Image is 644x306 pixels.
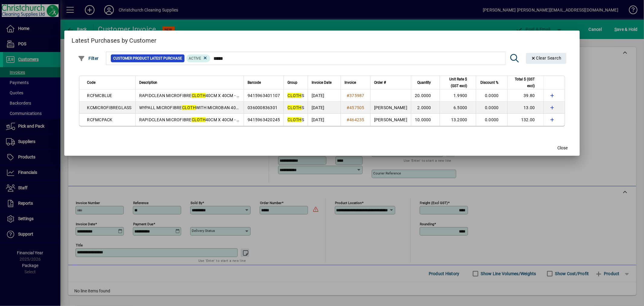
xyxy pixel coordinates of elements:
em: CLOTH [287,93,301,98]
span: S [287,105,304,110]
span: Quantity [417,79,431,86]
td: 2.0000 [411,102,440,114]
span: Filter [78,56,99,61]
span: Total $ (GST excl) [511,76,535,89]
td: 0.0000 [476,102,507,114]
td: [DATE] [308,102,341,114]
span: RCFMCBLUE [87,93,112,98]
span: S [287,117,304,122]
span: Close [558,145,568,151]
td: 10.0000 [411,114,440,126]
span: 9415963420245 [248,117,280,122]
div: Invoice [344,79,367,86]
span: Invoice Date [312,79,332,86]
a: #375987 [344,92,367,99]
td: 0.0000 [476,114,507,126]
div: Description [139,79,240,86]
span: Customer Product Latest Purchase [113,55,182,61]
em: CLOTH [287,105,301,110]
td: 13.00 [507,102,543,114]
div: Unit Rate $ (GST excl) [444,76,473,89]
td: [DATE] [308,114,341,126]
span: WYPALL MICROFIBRE WITH MICROBAN 40CM X 40CM - GREEN [139,105,276,110]
span: # [347,117,349,122]
span: Active [189,56,201,60]
em: CLOTH [182,105,196,110]
td: 0.0000 [476,90,507,102]
span: Discount % [481,79,499,86]
a: #457505 [344,104,367,111]
em: CLOTH [192,93,206,98]
td: 20.0000 [411,90,440,102]
td: [PERSON_NAME] [370,114,411,126]
span: 036000836301 [248,105,277,110]
span: # [347,105,349,110]
div: Order # [374,79,407,86]
a: #464235 [344,116,367,123]
span: # [347,93,349,98]
div: Code [87,79,131,86]
span: Group [287,79,297,86]
span: Invoice [344,79,356,86]
span: RCFMCPACK [87,117,112,122]
h2: Latest Purchases by Customer [64,31,579,48]
span: Clear Search [531,56,562,60]
em: CLOTH [192,117,206,122]
span: Code [87,79,95,86]
div: Discount % [480,79,504,86]
span: 375987 [349,93,364,98]
div: Group [287,79,304,86]
span: Unit Rate $ (GST excl) [444,76,467,89]
span: 464235 [349,117,364,122]
mat-chip: Product Activation Status: Active [186,54,210,62]
span: 9415963401107 [248,93,280,98]
td: 39.80 [507,90,543,102]
td: 6.5000 [440,102,476,114]
span: 457505 [349,105,364,110]
span: RAPIDCLEAN MICROFIBRE 40CM X 40CM - MULTI PACK 8S [139,117,267,122]
td: [DATE] [308,90,341,102]
em: CLOTH [287,117,301,122]
div: Invoice Date [312,79,337,86]
span: RAPIDCLEAN MICROFIBRE 40CM X 40CM - BLUE [139,93,247,98]
td: [PERSON_NAME] [370,102,411,114]
div: Total $ (GST excl) [511,76,540,89]
span: KCMICROFIBREGLASS [87,105,131,110]
span: Order # [374,79,386,86]
div: Quantity [415,79,437,86]
span: Description [139,79,158,86]
button: Filter [76,53,100,64]
td: 1.9900 [440,90,476,102]
div: Barcode [248,79,280,86]
span: Barcode [248,79,261,86]
td: 13.2000 [440,114,476,126]
span: S [287,93,304,98]
button: Close [553,142,572,153]
td: 132.00 [507,114,543,126]
button: Clear [526,53,566,64]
